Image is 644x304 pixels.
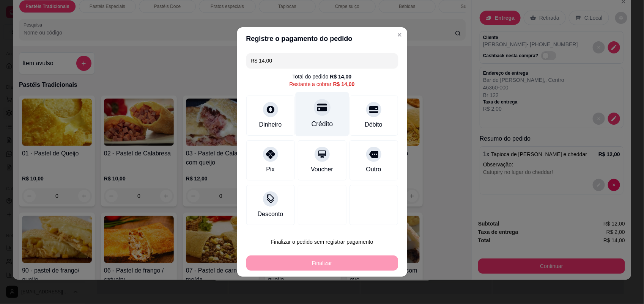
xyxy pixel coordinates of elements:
div: Total do pedido [293,73,352,80]
div: Voucher [311,165,333,174]
header: Registre o pagamento do pedido [237,27,407,50]
div: Outro [366,165,381,174]
button: Close [394,29,406,41]
div: R$ 14,00 [330,73,352,80]
div: Crédito [311,119,333,129]
button: Finalizar o pedido sem registrar pagamento [246,234,398,249]
div: Desconto [258,210,283,219]
div: Restante a cobrar [289,80,354,88]
input: Ex.: hambúrguer de cordeiro [251,53,394,68]
div: Pix [266,165,274,174]
div: R$ 14,00 [333,80,355,88]
div: Débito [365,120,382,129]
div: Dinheiro [259,120,282,129]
